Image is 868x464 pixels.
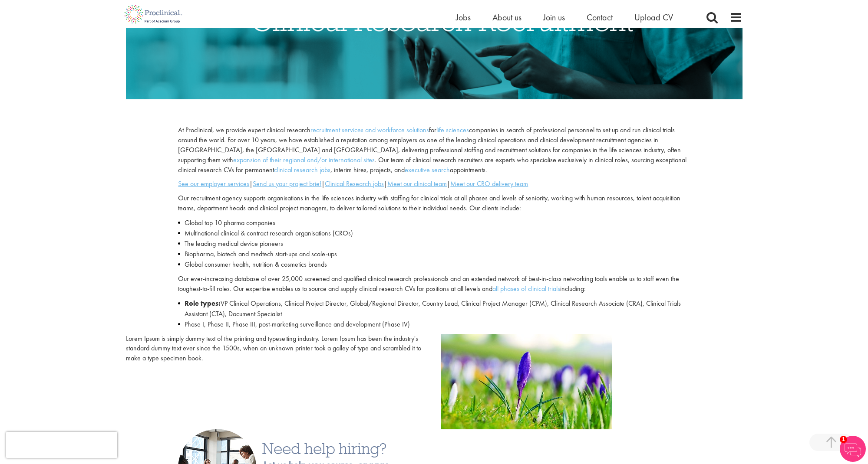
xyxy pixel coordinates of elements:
[492,284,560,293] a: all phases of clinical trials
[634,12,673,23] a: Upload CV
[456,12,471,23] a: Jobs
[325,179,384,188] a: Clinical Research jobs
[310,125,429,134] a: recruitment services and workforce solutions
[178,319,690,330] li: Phase I, Phase II, Phase III, post-marketing surveillance and development (Phase IV)
[178,298,690,319] li: VP Clinical Operations, Clinical Project Director, Global/Regional Director, Country Lead, Clinic...
[441,334,612,429] img: g03-1.jpg
[840,436,866,462] img: Chatbot
[178,218,690,228] li: Global top 10 pharma companies
[178,193,690,213] p: Our recruitment agency supports organisations in the life sciences industry with staffing for cli...
[126,334,428,364] p: Lorem Ipsum is simply dummy text of the printing and typesetting industry. Lorem Ipsum has been t...
[405,165,450,174] a: executive search
[185,299,221,308] strong: Role types:
[178,239,690,249] li: The leading medical device pioneers
[274,165,330,174] a: clinical research jobs
[233,155,375,164] a: expansion of their regional and/or international sites
[178,249,690,259] li: Biopharma, biotech and medtech start-ups and scale-ups
[840,436,847,443] span: 1
[450,179,528,188] a: Meet our CRO delivery team
[587,12,613,23] a: Contact
[178,179,249,188] a: See our employer services
[492,12,521,23] a: About us
[178,274,690,294] p: Our ever-increasing database of over 25,000 screened and qualified clinical research professional...
[436,125,469,134] a: life sciences
[178,125,690,175] p: At Proclinical, we provide expert clinical research for companies in search of professional perso...
[178,179,690,189] p: | | | |
[387,179,447,188] a: Meet our clinical team
[253,179,321,188] a: Send us your project brief
[178,228,690,239] li: Multinational clinical & contract research organisations (CROs)
[178,259,690,270] li: Global consumer health, nutrition & cosmetics brands
[6,432,117,458] iframe: reCAPTCHA
[543,12,565,23] a: Join us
